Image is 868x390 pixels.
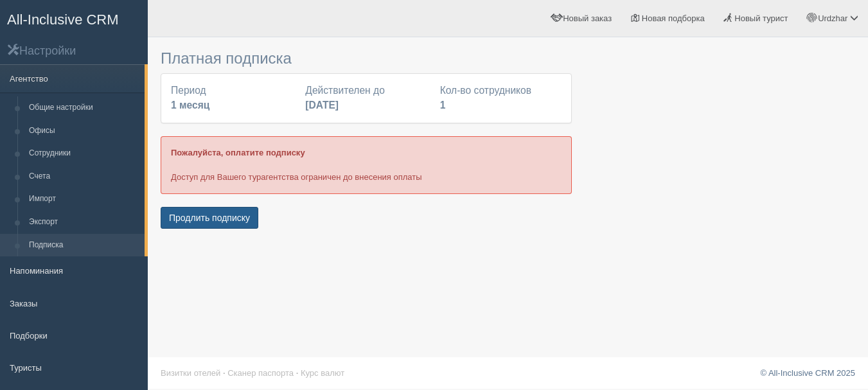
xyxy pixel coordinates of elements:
[23,142,145,165] a: Сотрудники
[301,368,344,378] a: Курс валют
[642,13,705,23] span: Новая подборка
[760,368,855,378] a: © All-Inclusive CRM 2025
[440,100,446,111] b: 1
[7,12,119,28] span: All-Inclusive CRM
[164,84,299,113] div: Период
[161,368,220,378] a: Визитки отелей
[818,13,847,23] span: Urdzhar
[296,368,299,378] span: ·
[227,368,294,378] a: Сканер паспорта
[23,165,145,188] a: Счета
[1,1,147,36] a: All-Inclusive CRM
[223,368,226,378] span: ·
[23,234,145,257] a: Подписка
[171,148,305,157] b: Пожалуйста, оплатите подписку
[23,96,145,120] a: Общие настройки
[305,100,339,111] b: [DATE]
[23,188,145,211] a: Импорт
[299,84,433,113] div: Действителен до
[161,50,572,67] h3: Платная подписка
[23,120,145,143] a: Офисы
[734,13,788,23] span: Новый турист
[171,100,209,111] b: 1 месяц
[161,136,572,193] div: Доступ для Вашего турагентства ограничен до внесения оплаты
[434,84,568,113] div: Кол-во сотрудников
[563,13,612,23] span: Новый заказ
[161,207,258,229] button: Продлить подписку
[23,211,145,234] a: Экспорт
